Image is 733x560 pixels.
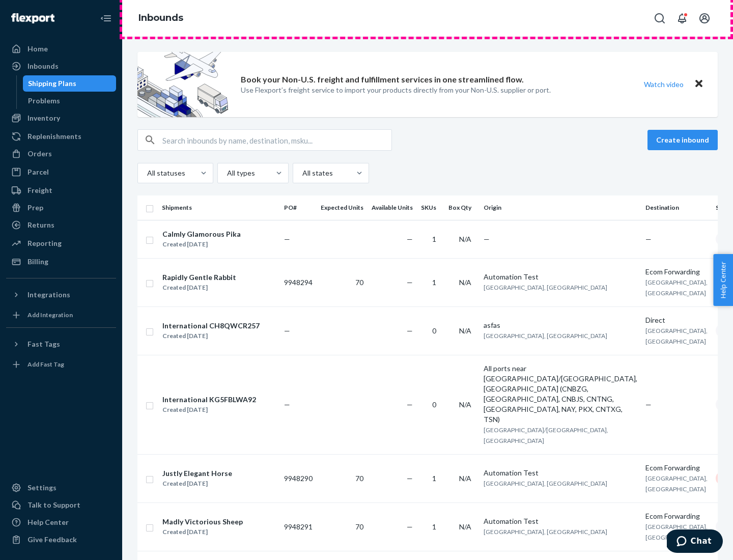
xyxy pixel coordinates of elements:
[6,110,116,126] a: Inventory
[162,229,241,239] div: Calmly Glamorous Pika
[27,483,57,493] div: Settings
[162,130,391,150] input: Search inbounds by name, destination, msku...
[27,360,64,369] div: Add Fast Tag
[27,185,52,195] div: Freight
[6,307,116,323] a: Add Integration
[162,517,243,527] div: Madly Victorious Sheep
[355,522,363,531] span: 70
[484,284,607,291] span: [GEOGRAPHIC_DATA], [GEOGRAPHIC_DATA]
[284,326,290,335] span: —
[317,195,368,220] th: Expected Units
[28,96,60,106] div: Problems
[162,527,243,537] div: Created [DATE]
[459,326,471,335] span: N/A
[432,474,436,483] span: 1
[6,235,116,251] a: Reporting
[162,395,256,405] div: International KG5FBLWA92
[484,516,637,526] div: Automation Test
[645,235,652,243] span: —
[280,195,317,220] th: PO#
[484,468,637,478] div: Automation Test
[162,479,232,489] div: Created [DATE]
[27,500,80,510] div: Talk to Support
[459,400,471,409] span: N/A
[713,254,733,306] button: Help Center
[355,278,363,287] span: 70
[417,195,444,220] th: SKUs
[484,426,608,444] span: [GEOGRAPHIC_DATA]/[GEOGRAPHIC_DATA], [GEOGRAPHIC_DATA]
[27,517,69,527] div: Help Center
[280,258,317,306] td: 9948294
[27,167,49,177] div: Parcel
[162,405,256,415] div: Created [DATE]
[645,523,708,541] span: [GEOGRAPHIC_DATA], [GEOGRAPHIC_DATA]
[459,278,471,287] span: N/A
[138,12,183,23] a: Inbounds
[6,356,116,373] a: Add Fast Tag
[637,77,690,92] button: Watch video
[667,529,723,555] iframe: Opens a widget where you can chat to one of our agents
[162,239,241,249] div: Created [DATE]
[301,168,302,178] input: All states
[484,235,490,243] span: —
[645,474,708,493] span: [GEOGRAPHIC_DATA], [GEOGRAPHIC_DATA]
[6,254,116,270] a: Billing
[226,168,227,178] input: All types
[27,238,62,248] div: Reporting
[6,128,116,145] a: Replenishments
[27,311,73,319] div: Add Integration
[280,454,317,502] td: 9948290
[11,13,54,23] img: Flexport logo
[645,463,708,473] div: Ecom Forwarding
[6,514,116,530] a: Help Center
[96,8,116,29] button: Close Navigation
[6,217,116,233] a: Returns
[27,339,60,349] div: Fast Tags
[28,78,76,89] div: Shipping Plans
[23,93,117,109] a: Problems
[23,75,117,92] a: Shipping Plans
[407,278,413,287] span: —
[444,195,480,220] th: Box Qty
[407,400,413,409] span: —
[645,400,652,409] span: —
[432,326,436,335] span: 0
[27,61,59,71] div: Inbounds
[6,164,116,180] a: Parcel
[284,235,290,243] span: —
[27,290,70,300] div: Integrations
[241,74,524,86] p: Book your Non-U.S. freight and fulfillment services in one streamlined flow.
[694,8,715,29] button: Open account menu
[6,58,116,74] a: Inbounds
[27,44,48,54] div: Home
[27,220,54,230] div: Returns
[27,131,81,142] div: Replenishments
[27,257,48,267] div: Billing
[368,195,417,220] th: Available Units
[647,130,718,150] button: Create inbound
[6,146,116,162] a: Orders
[645,315,708,325] div: Direct
[484,272,637,282] div: Automation Test
[650,8,670,29] button: Open Search Box
[672,8,692,29] button: Open notifications
[158,195,280,220] th: Shipments
[6,497,116,513] button: Talk to Support
[484,363,637,425] div: All ports near [GEOGRAPHIC_DATA]/[GEOGRAPHIC_DATA], [GEOGRAPHIC_DATA] (CNBZG, [GEOGRAPHIC_DATA], ...
[484,320,637,330] div: asfas
[484,332,607,340] span: [GEOGRAPHIC_DATA], [GEOGRAPHIC_DATA]
[6,41,116,57] a: Home
[692,77,706,92] button: Close
[27,203,43,213] div: Prep
[407,235,413,243] span: —
[6,200,116,216] a: Prep
[6,336,116,352] button: Fast Tags
[27,113,60,123] div: Inventory
[162,272,236,283] div: Rapidly Gentle Rabbit
[6,287,116,303] button: Integrations
[241,85,551,95] p: Use Flexport’s freight service to import your products directly from your Non-U.S. supplier or port.
[162,468,232,479] div: Justly Elegant Horse
[480,195,641,220] th: Origin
